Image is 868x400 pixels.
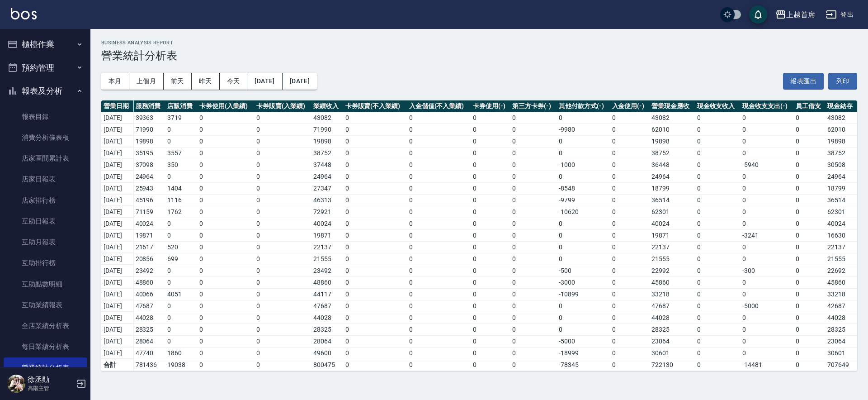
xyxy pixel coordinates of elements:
[649,182,695,194] td: 18799
[407,229,471,241] td: 0
[165,194,197,206] td: 1116
[793,218,826,229] td: 0
[740,124,793,135] td: 0
[471,124,510,135] td: 0
[197,276,254,288] td: 0
[610,229,650,241] td: 0
[4,252,87,273] a: 互助排行榜
[197,182,254,194] td: 0
[311,171,343,182] td: 24964
[197,171,254,182] td: 0
[165,206,197,218] td: 1762
[649,171,695,182] td: 24964
[793,194,826,206] td: 0
[610,112,650,124] td: 0
[740,241,793,253] td: 0
[254,265,311,276] td: 0
[510,147,557,159] td: 0
[343,276,407,288] td: 0
[133,241,165,253] td: 21617
[407,218,471,229] td: 0
[343,229,407,241] td: 0
[695,171,741,182] td: 0
[311,253,343,265] td: 21555
[101,276,133,288] td: [DATE]
[197,253,254,265] td: 0
[101,49,857,62] h3: 營業統計分析表
[825,253,857,265] td: 21555
[254,253,311,265] td: 0
[510,182,557,194] td: 0
[825,171,857,182] td: 24964
[649,241,695,253] td: 22137
[343,147,407,159] td: 0
[101,73,129,90] button: 本月
[343,182,407,194] td: 0
[407,194,471,206] td: 0
[407,124,471,135] td: 0
[649,135,695,147] td: 19898
[343,253,407,265] td: 0
[793,241,826,253] td: 0
[192,73,220,90] button: 昨天
[101,100,857,371] table: a dense table
[311,135,343,147] td: 19898
[740,135,793,147] td: 0
[407,253,471,265] td: 0
[510,241,557,253] td: 0
[825,241,857,253] td: 22137
[197,218,254,229] td: 0
[557,194,610,206] td: -9799
[311,206,343,218] td: 72921
[471,253,510,265] td: 0
[133,124,165,135] td: 71990
[7,375,25,393] img: Person
[510,229,557,241] td: 0
[793,147,826,159] td: 0
[557,253,610,265] td: 0
[610,100,650,112] th: 入金使用(-)
[793,206,826,218] td: 0
[825,100,857,112] th: 現金結存
[197,100,254,112] th: 卡券使用(入業績)
[165,159,197,171] td: 350
[4,211,87,232] a: 互助日報表
[407,147,471,159] td: 0
[165,147,197,159] td: 3557
[649,218,695,229] td: 40024
[101,112,133,124] td: [DATE]
[557,182,610,194] td: -8548
[471,147,510,159] td: 0
[343,100,407,112] th: 卡券販賣(不入業績)
[471,265,510,276] td: 0
[133,147,165,159] td: 35195
[695,194,741,206] td: 0
[471,112,510,124] td: 0
[695,253,741,265] td: 0
[825,194,857,206] td: 36514
[610,159,650,171] td: 0
[407,265,471,276] td: 0
[165,276,197,288] td: 0
[311,241,343,253] td: 22137
[407,112,471,124] td: 0
[510,265,557,276] td: 0
[510,159,557,171] td: 0
[783,73,824,90] a: 報表匯出
[101,206,133,218] td: [DATE]
[825,159,857,171] td: 30508
[510,194,557,206] td: 0
[740,100,793,112] th: 現金收支支出(-)
[311,182,343,194] td: 27347
[133,253,165,265] td: 20856
[510,135,557,147] td: 0
[165,241,197,253] td: 520
[28,384,74,392] p: 高階主管
[4,357,87,378] a: 營業統計分析表
[4,169,87,190] a: 店家日報表
[343,194,407,206] td: 0
[740,206,793,218] td: 0
[343,124,407,135] td: 0
[740,265,793,276] td: -300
